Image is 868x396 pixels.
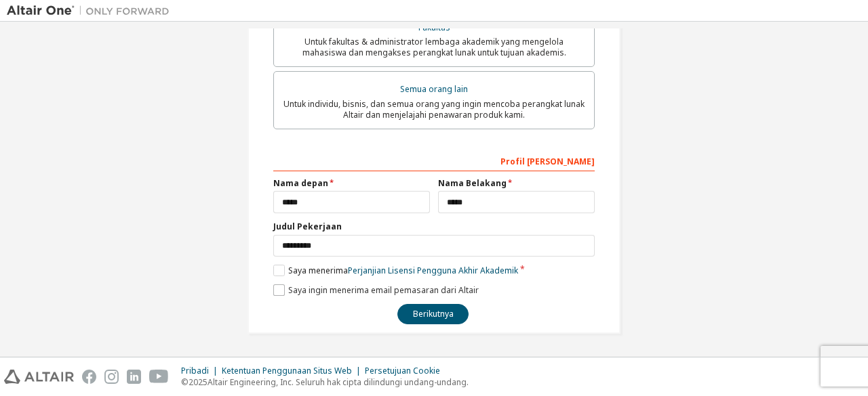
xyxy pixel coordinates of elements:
[480,265,518,276] font: Akademik
[208,376,469,388] font: Altair Engineering, Inc. Seluruh hak cipta dilindungi undang-undang.
[288,265,348,276] font: Saya menerima
[104,370,119,384] img: instagram.svg
[302,36,566,58] font: Untuk fakultas & administrator lembaga akademik yang mengelola mahasiswa dan mengakses perangkat ...
[273,221,342,232] font: Judul Pekerjaan
[181,376,189,388] font: ©
[283,98,585,120] font: Untuk individu, bisnis, dan semua orang yang ingin mencoba perangkat lunak Altair dan menjelajahi...
[273,177,328,189] font: Nama depan
[500,156,595,167] font: Profil [PERSON_NAME]
[438,177,507,189] font: Nama Belakang
[7,4,176,18] img: Altair Satu
[288,284,479,296] font: Saya ingin menerima email pemasaran dari Altair
[397,304,469,324] button: Berikutnya
[418,22,450,33] font: Fakultas
[365,365,440,376] font: Persetujuan Cookie
[181,365,209,376] font: Pribadi
[4,370,74,384] img: altair_logo.svg
[127,370,141,384] img: linkedin.svg
[348,265,478,276] font: Perjanjian Lisensi Pengguna Akhir
[149,370,169,384] img: youtube.svg
[189,376,208,388] font: 2025
[400,83,468,95] font: Semua orang lain
[82,370,96,384] img: facebook.svg
[222,365,352,376] font: Ketentuan Penggunaan Situs Web
[413,308,454,320] font: Berikutnya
